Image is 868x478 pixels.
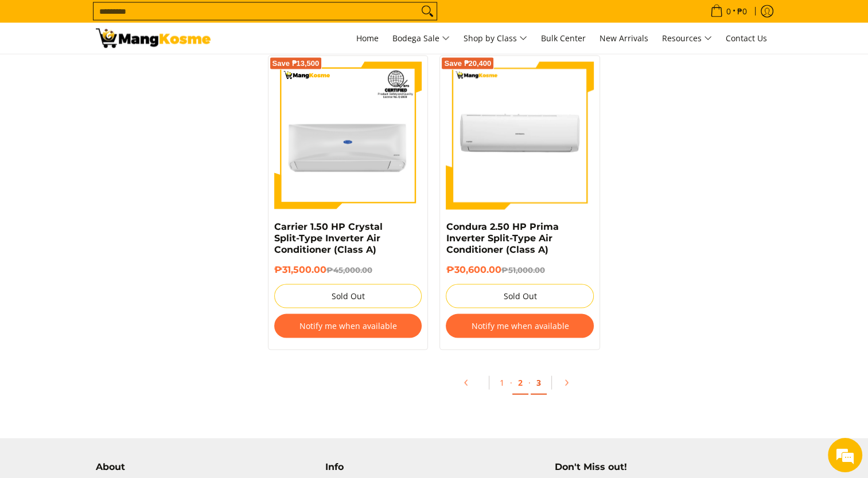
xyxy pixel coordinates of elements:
[494,371,510,394] a: 1
[512,371,528,395] a: 2
[60,64,193,79] div: Chat with us now
[96,29,211,48] img: Bodega Sale Aircon l Mang Kosme: Home Appliances Warehouse Sale Split Type | Page 2
[274,62,422,210] img: Carrier 1.50 HP Crystal Split-Type Inverter Air Conditioner (Class A)
[600,33,648,44] span: New Arrivals
[274,221,383,255] a: Carrier 1.50 HP Crystal Split-Type Inverter Air Conditioner (Class A)
[446,221,558,255] a: Condura 2.50 HP Prima Inverter Split-Type Air Conditioner (Class A)
[662,32,712,46] span: Resources
[720,23,773,54] a: Contact Us
[356,33,379,44] span: Home
[446,62,594,210] img: Condura 2.50 HP Prima Inverter Split-Type Air Conditioner (Class A)
[262,367,779,404] ul: Pagination
[67,144,158,260] span: We're online!
[418,3,437,20] button: Search
[351,23,384,54] a: Home
[510,377,512,388] span: ·
[274,284,422,308] button: Sold Out
[274,314,422,338] button: Notify me when available
[387,23,456,54] a: Bodega Sale
[735,7,749,15] span: ₱0
[726,33,767,44] span: Contact Us
[458,23,533,54] a: Shop by Class
[725,7,733,15] span: 0
[707,5,750,18] span: •
[446,314,594,338] button: Notify me when available
[554,461,772,473] h4: Don't Miss out!
[274,264,422,276] h6: ₱31,500.00
[531,371,547,395] a: 3
[222,23,773,54] nav: Main Menu
[446,284,594,308] button: Sold Out
[535,23,591,54] a: Bulk Center
[325,461,543,473] h4: Info
[273,60,320,67] span: Save ₱13,500
[392,32,450,46] span: Bodega Sale
[501,265,544,275] del: ₱51,000.00
[528,377,531,388] span: ·
[446,264,594,276] h6: ₱30,600.00
[188,6,216,33] div: Minimize live chat window
[541,33,586,44] span: Bulk Center
[464,32,527,46] span: Shop by Class
[326,265,372,275] del: ₱45,000.00
[444,60,491,67] span: Save ₱20,400
[6,313,219,353] textarea: Type your message and hit 'Enter'
[594,23,654,54] a: New Arrivals
[656,23,718,54] a: Resources
[96,461,314,473] h4: About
